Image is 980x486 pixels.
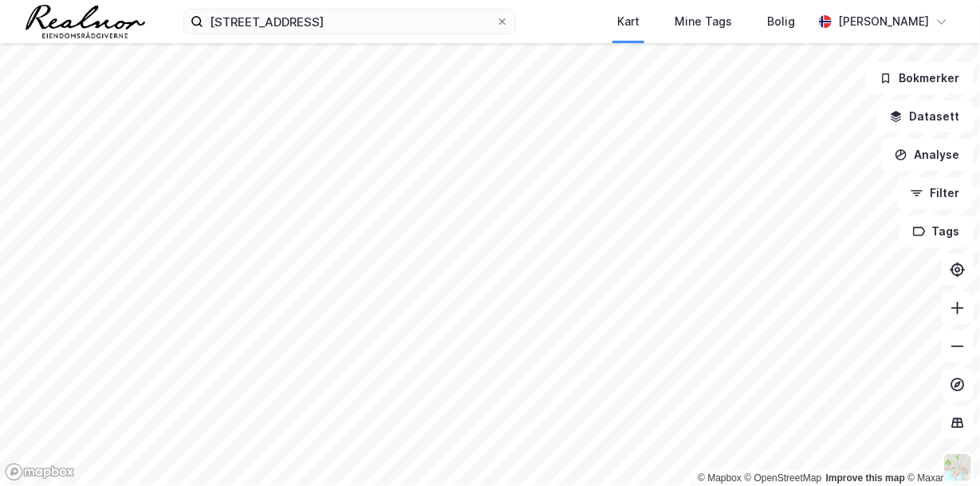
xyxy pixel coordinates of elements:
button: Datasett [876,101,974,132]
button: Bokmerker [866,62,974,94]
a: Improve this map [826,472,905,484]
a: Mapbox [698,472,742,484]
a: OpenStreetMap [745,472,822,484]
input: Søk på adresse, matrikkel, gårdeiere, leietakere eller personer [203,10,496,34]
iframe: Chat Widget [900,409,980,486]
div: Kontrollprogram for chat [900,409,980,486]
button: Tags [899,215,974,247]
div: Kart [617,12,640,31]
div: Bolig [767,12,795,31]
div: Mine Tags [675,12,732,31]
a: Mapbox homepage [5,463,75,481]
button: Filter [897,177,974,209]
button: Analyse [881,139,974,171]
img: realnor-logo.934646d98de889bb5806.png [26,5,145,38]
div: [PERSON_NAME] [838,12,929,31]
